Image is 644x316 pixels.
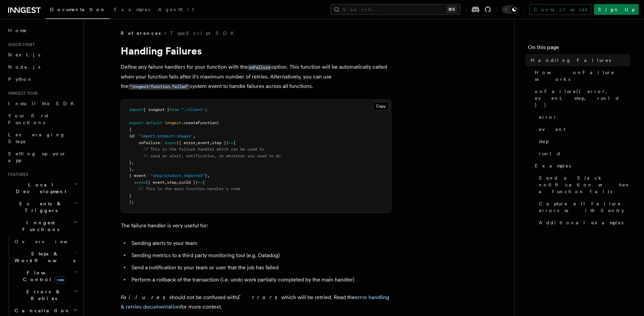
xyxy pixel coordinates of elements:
span: Flow Control [12,269,74,283]
button: Flow Controlnew [12,267,79,286]
a: TypeScript SDK [170,30,238,37]
span: "./client" [181,107,205,112]
li: Perform a rollback of the transaction (i.e. undo work partially completed by the main handler) [129,275,391,285]
span: step }) [212,140,229,145]
a: Contact sales [529,4,591,15]
span: id [129,134,134,138]
span: event [198,140,210,145]
span: Cancellation [12,307,70,314]
span: : [146,173,148,178]
span: Errors & Retries [12,288,73,302]
span: } [129,160,132,165]
a: Examples [110,2,154,18]
a: Capture all failure errors with Sentry [536,198,630,217]
span: Install the SDK [8,101,78,106]
span: { [233,140,236,145]
span: , [207,173,210,178]
a: Additional examples [536,217,630,229]
span: event [539,126,565,133]
span: new [55,276,66,284]
code: onFailure [248,65,271,70]
span: runId [539,150,561,157]
span: { event [129,173,146,178]
em: Failures [121,294,169,300]
span: Overview [15,239,84,244]
li: Send a notification to your team or user that the job has failed [129,263,391,272]
span: AgentKit [158,7,194,12]
span: How onFailure works [535,69,630,83]
span: Inngest tour [5,91,38,96]
span: Documentation [50,7,106,12]
span: async [134,180,146,185]
span: Local Development [5,181,74,195]
p: should not be confused with which will be retried. Read the for more context. [121,293,391,312]
button: Search...⌘K [331,4,460,15]
span: Capture all failure errors with Sentry [539,200,630,214]
a: Leveraging Steps [5,129,79,148]
span: Python [8,76,33,82]
span: Steps & Workflows [12,250,75,264]
span: onFailure [139,140,160,145]
a: Next.js [5,49,79,61]
span: runId }) [179,180,198,185]
p: Define any failure handlers for your function with the option. This function will be automaticall... [121,62,391,91]
a: Python [5,73,79,85]
a: Setting up your app [5,148,79,166]
span: from [169,107,179,112]
code: "inngest/function.failed" [128,84,190,90]
span: , [165,180,167,185]
span: ({ error [176,140,195,145]
span: } [129,167,132,172]
h1: Handling Failures [121,45,391,57]
span: .createFunction [181,120,217,125]
span: Next.js [8,52,40,58]
button: Local Development [5,179,79,198]
span: // send an alert, notification, or whatever you need to do [143,154,281,158]
span: , [193,134,195,138]
span: : [160,140,162,145]
a: Node.js [5,61,79,73]
span: Additional examples [539,219,623,226]
button: Copy [373,102,389,111]
span: inngest [165,120,181,125]
span: , [132,160,134,165]
span: => [198,180,202,185]
a: "inngest/function.failed" [128,83,190,89]
span: , [195,140,198,145]
span: // This is the main function handler's code [139,186,240,191]
button: Toggle dark mode [502,5,518,14]
span: "import-product-images" [139,134,193,138]
a: Examples [532,160,630,172]
a: onFailure [248,64,271,70]
span: Setting up your app [8,151,66,163]
span: References [121,30,161,37]
span: Send a Slack notification when a function fails [539,175,630,195]
span: // This is the failure handler which can be used to [143,147,264,152]
li: Sending alerts to your team [129,239,391,248]
a: step [536,135,630,148]
span: Your first Functions [8,113,48,125]
a: error [536,111,630,123]
a: event [536,123,630,135]
p: The failure handler is very useful for: [121,221,391,230]
a: Handling Failures [528,54,630,66]
a: Overview [12,235,79,248]
button: Errors & Retries [12,286,79,304]
a: runId [536,148,630,160]
a: AgentKit [154,2,198,18]
a: error handling & retries documentation [121,294,389,310]
span: => [229,140,233,145]
span: , [176,180,179,185]
span: , [210,140,212,145]
span: : [134,134,136,138]
span: Quick start [5,42,35,47]
a: Documentation [46,2,110,19]
span: Home [8,27,27,34]
span: } [129,193,132,198]
a: Sign Up [594,4,639,15]
span: ; [205,107,207,112]
span: ({ event [146,180,165,185]
a: How onFailure works [532,66,630,85]
span: ); [129,200,134,204]
span: default [146,120,162,125]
